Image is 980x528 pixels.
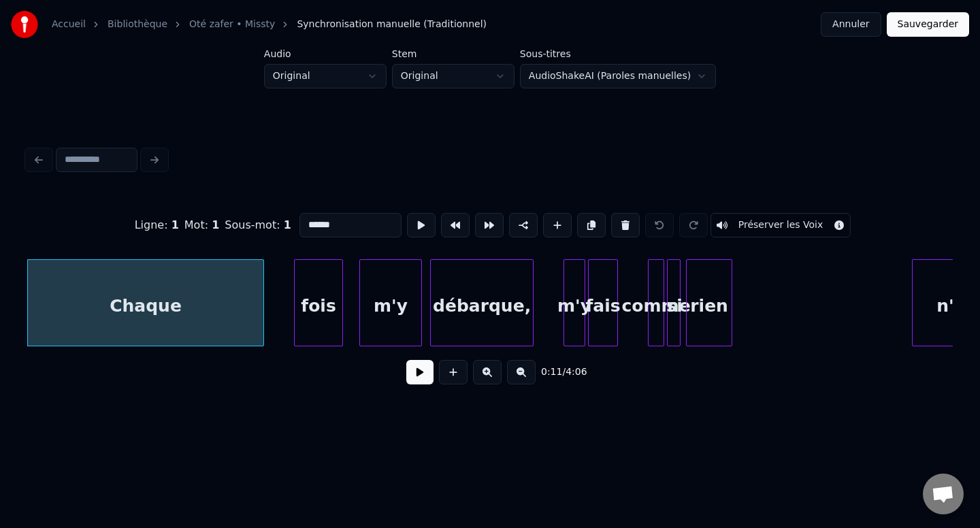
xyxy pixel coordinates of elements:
div: Mot : [184,217,220,233]
button: Sauvegarder [887,12,969,37]
nav: breadcrumb [52,18,487,31]
span: Synchronisation manuelle (Traditionnel) [297,18,487,31]
div: Ligne : [135,217,179,233]
span: 1 [171,218,179,231]
div: Sous-mot : [225,217,291,233]
span: 0:11 [541,365,562,379]
a: Accueil [52,18,86,31]
span: 4:06 [566,365,587,379]
img: youka [11,11,38,38]
label: Stem [392,49,514,59]
span: 1 [212,218,219,231]
a: Bibliothèque [108,18,167,31]
span: 1 [284,218,291,231]
button: Annuler [821,12,881,37]
div: / [541,365,574,379]
a: Oté zafer • Missty [189,18,275,31]
label: Sous-titres [520,49,716,59]
button: Toggle [710,213,851,237]
div: Ouvrir le chat [923,474,964,514]
label: Audio [264,49,387,59]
